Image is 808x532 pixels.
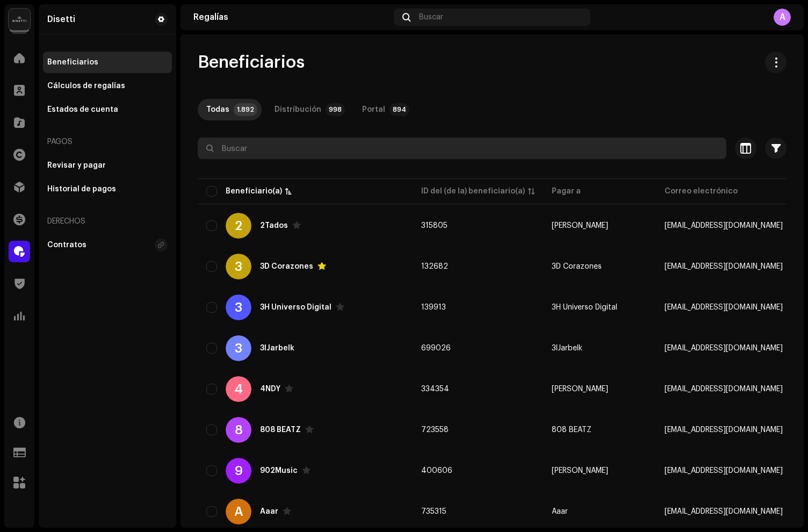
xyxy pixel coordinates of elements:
[43,234,172,256] re-m-nav-item: Contratos
[43,178,172,200] re-m-nav-item: Historial de pagos
[665,344,783,352] span: jarbelkheredia@gmail.com
[552,304,617,311] span: 3H Universo Digital
[47,58,98,67] div: Beneficiarios
[665,385,783,393] span: laculpaesde4ndy@yahoo.com
[421,467,452,475] span: 400606
[43,75,172,97] re-m-nav-item: Cálculos de regalías
[774,9,791,26] div: A
[275,99,321,120] div: Distribución
[552,222,608,229] span: Juan Lorenzo
[226,376,251,402] div: 4
[193,13,389,21] div: Regalías
[9,9,30,30] img: 02a7c2d3-3c89-4098-b12f-2ff2945c95ee
[665,467,783,475] span: 902prods@gmail.com
[260,222,288,229] div: 2Tados
[260,385,280,393] div: 4NDY
[198,52,305,73] span: Beneficiarios
[47,185,116,193] div: Historial de pagos
[226,213,251,239] div: 2
[362,99,385,120] div: Portal
[47,161,106,170] div: Revisar y pagar
[43,129,172,155] re-a-nav-header: Pagos
[552,344,582,352] span: 3lJarbelk
[421,263,448,270] span: 132682
[421,426,449,434] span: 723558
[260,508,278,515] div: Aaar
[665,222,783,229] span: cima.inc3@hotmail.com
[47,15,75,24] div: Disetti
[552,426,591,434] span: 808 BEATZ
[421,222,448,229] span: 315805
[260,263,313,270] div: 3D Corazones
[326,103,345,116] p-badge: 998
[206,99,229,120] div: Todas
[43,99,172,120] re-m-nav-item: Estados de cuenta
[47,241,86,249] div: Contratos
[43,155,172,176] re-m-nav-item: Revisar y pagar
[226,499,251,524] div: A
[552,508,568,515] span: Aaar
[665,426,783,434] span: elfabricio01@gmail.com
[47,82,125,90] div: Cálculos de regalías
[43,52,172,73] re-m-nav-item: Beneficiarios
[665,304,783,311] span: 3huniversodigital@gmail.com
[260,344,294,352] div: 3lJarbelk
[226,335,251,361] div: 3
[665,508,783,515] span: aaaronthebeat@gmail.com
[421,304,446,311] span: 139913
[419,13,443,21] span: Buscar
[421,385,449,393] span: 334354
[47,105,118,114] div: Estados de cuenta
[226,417,251,443] div: 8
[226,294,251,320] div: 3
[260,304,331,311] div: 3H Universo Digital
[234,103,257,116] p-badge: 1.892
[389,103,409,116] p-badge: 894
[226,186,282,197] div: Beneficiario(a)
[198,138,726,159] input: Buscar
[665,263,783,270] span: soloartistas3dc@hotmail.com
[421,344,451,352] span: 699026
[260,426,301,434] div: 808 BEATZ
[552,263,602,270] span: 3D Corazones
[421,508,446,515] span: 735315
[552,467,608,475] span: Alejandro Ordóñez
[226,458,251,484] div: 9
[260,467,298,475] div: 902Music
[421,186,525,197] div: ID del (de la) beneficiario(a)
[552,385,608,393] span: Andres Beleño
[226,254,251,279] div: 3
[43,209,172,234] re-a-nav-header: Derechos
